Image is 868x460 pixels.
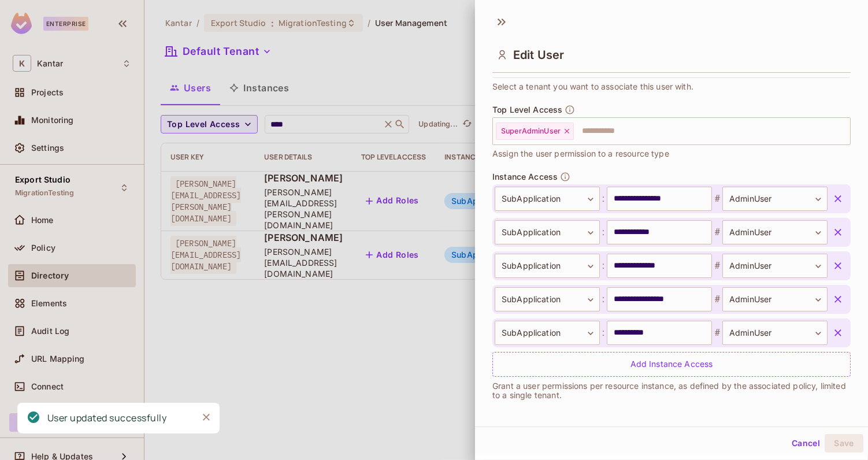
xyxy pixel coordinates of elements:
div: AdminUser [722,254,828,278]
p: Grant a user permissions per resource instance, as defined by the associated policy, limited to a... [492,381,851,400]
span: : [600,292,607,306]
span: : [600,259,607,273]
span: # [712,259,722,273]
span: Instance Access [492,172,558,181]
div: User updated successfully [47,411,167,425]
div: AdminUser [722,187,828,211]
button: Close [198,409,215,426]
span: SuperAdminUser [501,127,561,136]
div: SubApplication [495,254,600,278]
div: AdminUser [722,220,828,244]
span: # [712,192,722,206]
span: : [600,326,607,340]
span: Assign the user permission to a resource type [492,147,669,160]
span: : [600,225,607,239]
span: Top Level Access [492,105,562,114]
button: Open [844,129,847,132]
span: : [600,192,607,206]
div: SubApplication [495,321,600,345]
button: Save [825,434,863,452]
div: SubApplication [495,220,600,244]
div: Add Instance Access [492,352,851,377]
span: Edit User [513,48,564,62]
button: Cancel [787,434,825,452]
div: SubApplication [495,287,600,311]
span: # [712,225,722,239]
span: # [712,292,722,306]
div: SuperAdminUser [496,123,574,140]
div: SubApplication [495,187,600,211]
div: AdminUser [722,321,828,345]
span: # [712,326,722,340]
div: AdminUser [722,287,828,311]
span: Select a tenant you want to associate this user with. [492,80,693,93]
